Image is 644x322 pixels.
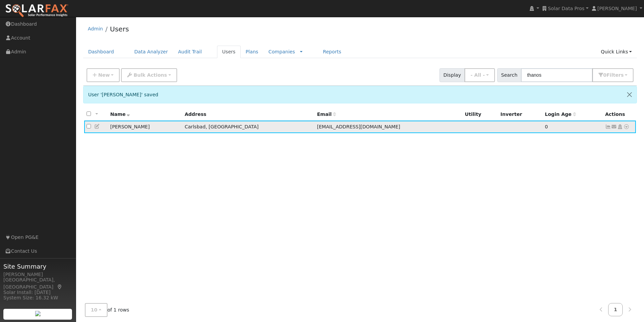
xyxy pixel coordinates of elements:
[439,68,465,82] span: Display
[88,92,159,97] span: User '[PERSON_NAME]' saved
[548,6,585,11] span: Solar Data Pros
[622,86,637,103] button: Close
[3,289,72,296] div: Solar Install: [DATE]
[3,262,72,271] span: Site Summary
[108,121,182,133] td: [PERSON_NAME]
[464,68,495,82] button: - All -
[318,46,346,58] a: Reports
[592,68,634,82] button: 0Filters
[465,111,496,118] div: Utility
[110,112,130,117] span: Name
[35,311,41,316] img: retrieve
[87,68,120,82] button: New
[5,4,69,18] img: SolarFax
[608,303,623,316] a: 1
[611,123,617,130] a: gregthanos@yahoo.com
[317,112,336,117] span: Email
[57,284,63,290] a: Map
[623,123,629,130] a: Other actions
[317,124,400,129] span: [EMAIL_ADDRESS][DOMAIN_NAME]
[521,68,593,82] input: Search
[596,46,637,58] a: Quick Links
[606,72,624,78] span: Filter
[605,111,634,118] div: Actions
[173,46,207,58] a: Audit Trail
[497,68,521,82] span: Search
[129,46,173,58] a: Data Analyzer
[98,72,110,78] span: New
[110,25,129,33] a: Users
[3,271,72,278] div: [PERSON_NAME]
[597,6,637,11] span: [PERSON_NAME]
[94,124,100,129] a: Edit User
[545,124,548,129] span: 08/14/2025 12:42:16 PM
[3,276,72,291] div: [GEOGRAPHIC_DATA], [GEOGRAPHIC_DATA]
[217,46,241,58] a: Users
[85,303,108,317] button: 10
[241,46,263,58] a: Plans
[500,111,540,118] div: Inverter
[182,121,315,133] td: Carlsbad, [GEOGRAPHIC_DATA]
[617,124,623,129] a: Login As
[121,68,177,82] button: Bulk Actions
[3,294,72,301] div: System Size: 16.32 kW
[268,49,295,54] a: Companies
[545,112,576,117] span: Days since last login
[621,72,623,78] span: s
[185,111,312,118] div: Address
[91,307,98,313] span: 10
[88,26,103,31] a: Admin
[134,72,167,78] span: Bulk Actions
[83,46,119,58] a: Dashboard
[85,303,129,317] span: of 1 rows
[605,124,611,129] a: Not connected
